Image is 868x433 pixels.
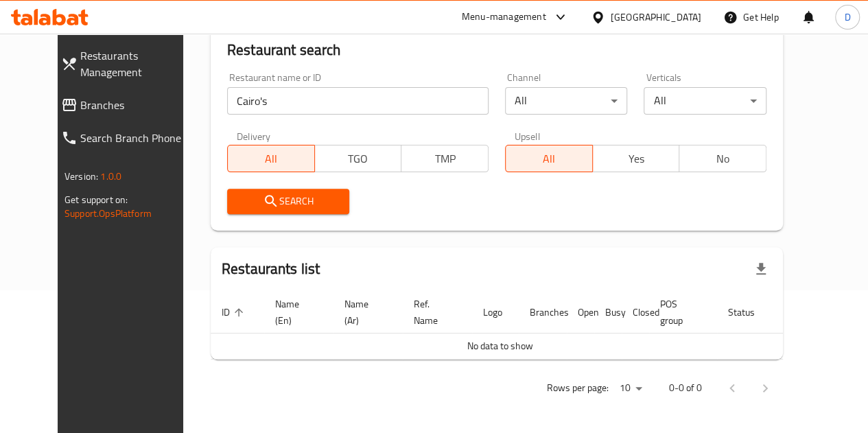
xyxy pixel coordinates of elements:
span: All [511,149,587,169]
span: POS group [660,296,701,329]
div: All [644,87,766,115]
span: All [233,149,309,169]
span: Restaurants Management [80,47,191,80]
button: All [505,145,593,172]
th: Branches [519,292,567,333]
span: No [685,149,761,169]
span: TMP [407,149,483,169]
h2: Restaurants list [222,259,320,279]
label: Upsell [515,131,540,141]
span: Ref. Name [414,296,456,329]
span: No data to show [467,337,532,355]
div: [GEOGRAPHIC_DATA] [611,10,701,25]
h2: Restaurant search [227,40,766,60]
span: Branches [80,97,191,113]
span: ID [222,304,248,320]
div: Menu-management [462,9,546,25]
p: 0-0 of 0 [669,379,702,397]
span: Search Branch Phone [80,130,191,146]
button: All [227,145,315,172]
span: Version: [64,167,98,185]
a: Search Branch Phone [50,121,202,154]
button: Search [227,189,350,214]
div: All [505,87,628,115]
a: Restaurants Management [50,39,202,89]
th: Open [567,292,594,333]
span: TGO [320,149,397,169]
th: Busy [594,292,622,333]
button: TMP [401,145,489,172]
span: Status [728,304,773,320]
span: Name (En) [275,296,317,329]
th: Logo [472,292,519,333]
p: Rows per page: [547,379,609,397]
span: Get support on: [64,191,128,209]
table: enhanced table [211,292,836,360]
span: D [844,10,850,25]
label: Delivery [237,131,271,141]
div: Rows per page: [614,378,647,399]
span: 1.0.0 [100,167,121,185]
button: Yes [592,145,680,172]
span: Name (Ar) [344,296,386,329]
a: Branches [50,89,202,121]
div: Export file [744,253,777,285]
input: Search for restaurant name or ID.. [227,87,489,115]
span: Yes [598,149,675,169]
th: Closed [622,292,649,333]
span: Search [238,193,339,210]
button: TGO [314,145,402,172]
a: Support.OpsPlatform [64,204,152,222]
button: No [679,145,766,172]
